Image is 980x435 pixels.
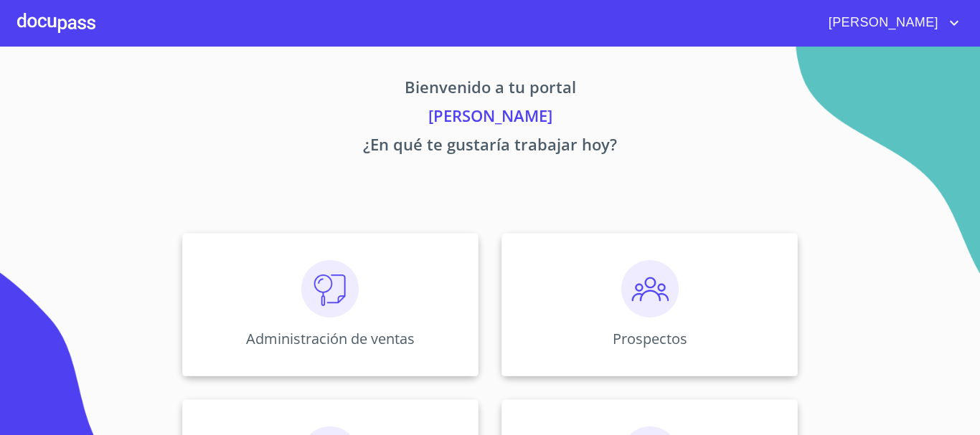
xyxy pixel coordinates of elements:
[48,133,932,161] p: ¿En qué te gustaría trabajar hoy?
[818,11,946,34] span: [PERSON_NAME]
[48,75,932,104] p: Bienvenido a tu portal
[613,329,687,348] p: Prospectos
[818,11,963,34] button: account of current user
[621,260,679,317] img: prospectos.png
[48,104,932,133] p: [PERSON_NAME]
[246,329,415,348] p: Administración de ventas
[301,260,359,317] img: consulta.png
